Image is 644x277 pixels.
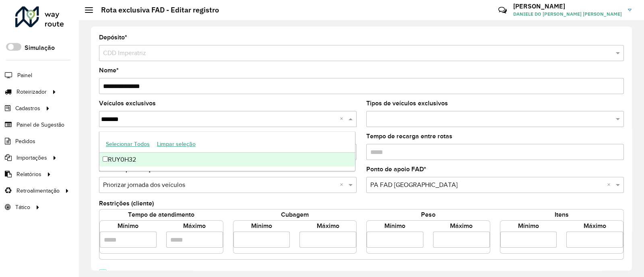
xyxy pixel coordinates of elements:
button: Limpar seleção [153,138,199,150]
span: Painel [17,71,32,80]
button: Selecionar Todos [102,138,153,150]
label: Máximo [450,221,473,231]
label: Tempo de recarga entre rotas [366,131,452,141]
label: Máximo [317,221,339,231]
span: Tático [15,203,30,211]
span: DANIELE DO [PERSON_NAME] [PERSON_NAME] [513,10,622,18]
span: Pedidos [15,137,35,146]
label: Mínimo [118,221,138,231]
h2: Rota exclusiva FAD - Editar registro [93,6,219,14]
ng-dropdown-panel: Options list [99,131,355,171]
label: Ponto de apoio FAD [366,164,426,174]
label: Simulação [25,43,55,53]
span: Clear all [607,180,614,190]
h3: [PERSON_NAME] [513,2,622,10]
span: Painel de Sugestão [17,121,64,129]
label: Mínimo [251,221,272,231]
span: Importações [17,154,47,162]
label: Máximo [584,221,606,231]
label: Veículos exclusivos [99,98,156,108]
label: Tipos de veículos exclusivos [366,98,448,108]
label: Nome [99,66,119,75]
span: Roteirizador [17,88,47,96]
div: RUY0H32 [99,153,355,166]
span: Clear all [340,114,347,124]
span: Clear all [340,180,347,190]
label: Peso [421,210,436,220]
label: Tempo de atendimento [128,210,194,220]
label: Depósito [99,33,127,42]
label: Restrições (cliente) [99,199,154,208]
label: Máximo [183,221,206,231]
span: Retroalimentação [17,187,60,195]
span: Cadastros [15,104,40,113]
a: Contato Rápido [494,2,511,19]
label: Mínimo [518,221,539,231]
label: Itens [555,210,569,220]
span: Relatórios [17,170,41,179]
label: Mínimo [384,221,405,231]
label: Cubagem [281,210,309,220]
